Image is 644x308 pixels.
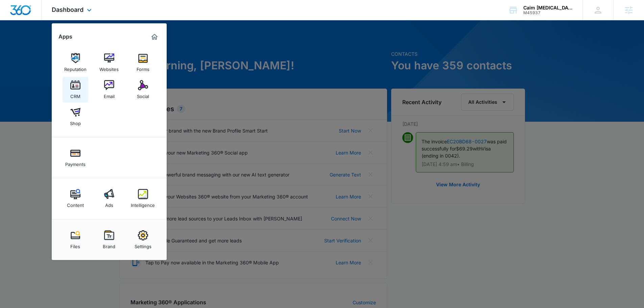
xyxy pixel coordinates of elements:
[137,63,149,72] div: Forms
[96,50,122,75] a: Websites
[96,186,122,211] a: Ads
[63,186,88,211] a: Content
[135,240,151,249] div: Settings
[67,199,84,208] div: Content
[131,199,155,208] div: Intelligence
[52,6,84,13] span: Dashboard
[63,145,88,170] a: Payments
[58,33,72,40] h2: Apps
[105,199,113,208] div: Ads
[70,117,81,126] div: Shop
[103,240,115,249] div: Brand
[523,10,573,15] div: account id
[130,227,156,253] a: Settings
[130,186,156,211] a: Intelligence
[137,90,149,99] div: Social
[63,104,88,129] a: Shop
[70,90,80,99] div: CRM
[99,63,119,72] div: Websites
[63,227,88,253] a: Files
[523,5,573,10] div: account name
[96,77,122,102] a: Email
[130,77,156,102] a: Social
[65,158,86,167] div: Payments
[130,50,156,75] a: Forms
[70,240,80,249] div: Files
[104,90,115,99] div: Email
[96,227,122,253] a: Brand
[63,50,88,75] a: Reputation
[63,77,88,102] a: CRM
[64,63,87,72] div: Reputation
[149,31,160,42] a: Marketing 360® Dashboard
